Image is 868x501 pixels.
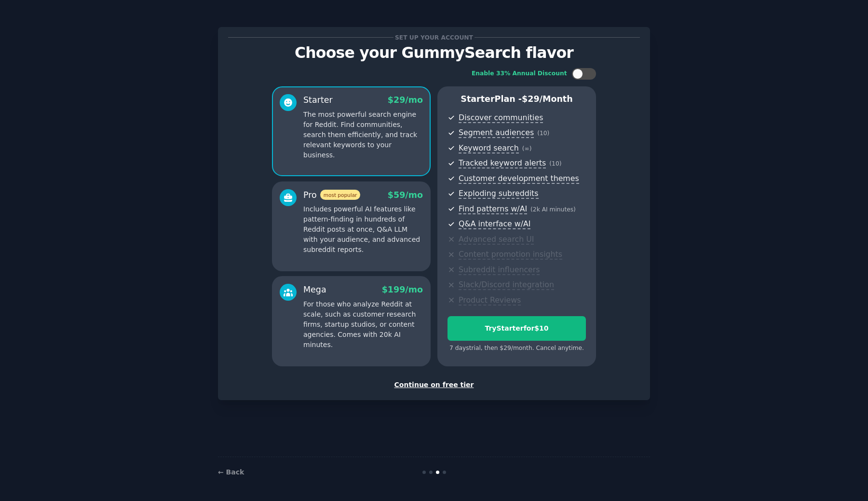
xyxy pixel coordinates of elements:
span: Exploding subreddits [459,189,538,199]
span: Advanced search UI [459,235,534,245]
span: $ 199 /mo [382,285,423,294]
span: Q&A interface w/AI [459,219,530,229]
span: $ 59 /mo [388,190,423,200]
span: most popular [320,190,361,200]
button: TryStarterfor$10 [448,316,586,341]
div: Pro [303,189,360,201]
p: Choose your GummySearch flavor [228,44,640,61]
span: ( 10 ) [549,160,561,167]
span: Content promotion insights [459,250,562,260]
div: Starter [303,94,333,106]
p: Includes powerful AI features like pattern-finding in hundreds of Reddit posts at once, Q&A LLM w... [303,204,423,255]
span: Discover communities [459,113,543,123]
span: Product Reviews [459,295,521,306]
span: Subreddit influencers [459,265,540,275]
span: $ 29 /month [522,94,573,104]
div: Mega [303,284,326,296]
div: Enable 33% Annual Discount [472,70,567,78]
div: 7 days trial, then $ 29 /month . Cancel anytime. [448,344,586,353]
span: ( 10 ) [537,130,549,137]
span: Customer development themes [459,174,579,184]
span: $ 29 /mo [388,95,423,105]
span: Tracked keyword alerts [459,158,546,168]
p: For those who analyze Reddit at scale, such as customer research firms, startup studios, or conte... [303,299,423,350]
span: Segment audiences [459,128,534,138]
span: Keyword search [459,143,519,153]
p: Starter Plan - [448,93,586,105]
div: Try Starter for $10 [448,323,585,334]
p: The most powerful search engine for Reddit. Find communities, search them efficiently, and track ... [303,110,423,160]
div: Continue on free tier [228,380,640,390]
a: ← Back [218,468,244,476]
span: Find patterns w/AI [459,204,527,214]
span: ( ∞ ) [522,145,532,152]
span: ( 2k AI minutes ) [530,206,576,213]
span: Set up your account [393,32,475,42]
span: Slack/Discord integration [459,280,554,290]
